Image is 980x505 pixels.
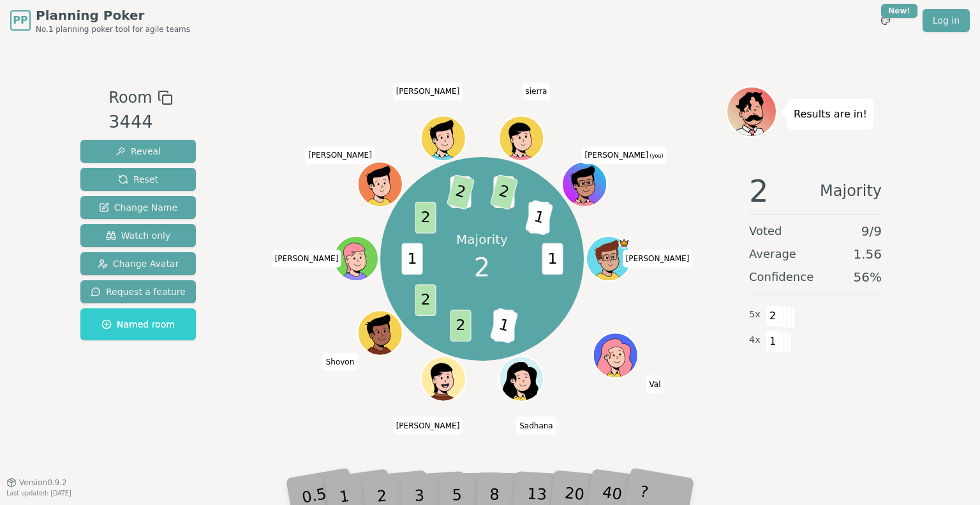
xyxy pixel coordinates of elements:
span: Change Name [99,201,177,214]
span: 2 [474,248,490,287]
button: Click to change your avatar [563,163,605,206]
span: Click to change your name [646,375,664,393]
div: New! [881,4,917,18]
span: Voted [749,222,782,240]
span: 1 [489,307,518,343]
span: PP [13,13,27,28]
span: 2 [415,284,436,316]
span: Click to change your name [516,417,556,435]
span: Click to change your name [623,250,693,268]
button: Named room [80,308,196,340]
span: 1 [401,243,422,275]
span: Majority [820,176,882,206]
span: Click to change your name [323,353,358,371]
span: 2 [415,202,436,234]
button: Change Name [80,196,196,219]
span: 1.56 [853,245,882,263]
span: 5 x [749,308,761,322]
span: Planning Poker [36,6,190,24]
a: Log in [923,9,970,32]
div: 3444 [108,109,172,135]
span: Click to change your name [305,146,375,164]
button: New! [874,9,897,32]
span: Click to change your name [581,146,666,164]
span: 1 [524,199,553,235]
span: 2 [489,174,518,209]
button: Request a feature [80,280,196,303]
button: Version0.9.2 [6,478,67,488]
span: Average [749,245,796,263]
span: spencer is the host [618,237,630,249]
span: 9 / 9 [861,222,882,240]
span: 4 x [749,333,761,347]
span: Click to change your name [272,250,342,268]
button: Reveal [80,140,196,163]
span: No.1 planning poker tool for agile teams [36,24,190,34]
span: 1 [766,331,780,352]
button: Change Avatar [80,252,196,275]
span: Click to change your name [393,82,463,100]
span: (you) [648,153,664,159]
span: Watch only [106,229,171,242]
span: 2 [749,176,769,206]
span: 56 % [854,268,882,286]
span: Confidence [749,268,813,286]
span: Room [108,86,152,109]
span: Click to change your name [393,417,463,435]
span: Request a feature [91,285,186,298]
span: Click to change your name [522,82,550,100]
span: Named room [101,318,175,331]
p: Results are in! [794,105,867,123]
span: Change Avatar [98,257,179,270]
span: 2 [450,310,471,342]
span: 2 [766,305,780,327]
span: 1 [542,243,563,275]
span: 2 [446,174,475,209]
button: Reset [80,168,196,191]
span: Reveal [115,145,161,158]
span: Reset [118,173,158,186]
span: Version 0.9.2 [19,478,67,488]
p: Majority [456,230,508,248]
button: Watch only [80,224,196,247]
a: PPPlanning PokerNo.1 planning poker tool for agile teams [10,6,190,34]
span: Last updated: [DATE] [6,490,71,497]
